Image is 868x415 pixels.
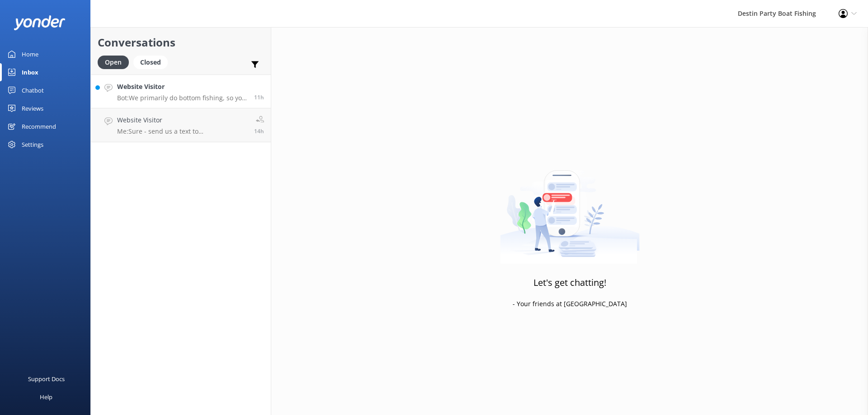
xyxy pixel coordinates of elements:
div: Chatbot [22,81,44,99]
span: Oct 13 2025 02:02pm (UTC -05:00) America/Cancun [254,127,264,135]
p: Me: Sure - send us a text to [PHONE_NUMBER]. [117,127,247,135]
a: Open [98,57,133,67]
h2: Conversations [98,34,264,51]
div: Open [98,56,129,69]
h3: Let's get chatting! [533,275,606,290]
div: Closed [133,56,168,69]
div: Home [22,45,38,63]
div: Reviews [22,99,43,117]
h4: Website Visitor [117,82,247,92]
div: Help [40,388,52,406]
a: Closed [133,57,172,67]
span: Oct 13 2025 05:10pm (UTC -05:00) America/Cancun [254,93,264,101]
img: artwork of a man stealing a conversation from at giant smartphone [500,151,640,264]
p: - Your friends at [GEOGRAPHIC_DATA] [513,299,627,309]
div: Recommend [22,117,56,135]
img: yonder-white-logo.png [14,15,66,30]
h4: Website Visitor [117,115,247,125]
div: Settings [22,135,43,154]
div: Support Docs [28,370,65,388]
p: Bot: We primarily do bottom fishing, so you can expect to catch snapper, grouper, triggerfish, co... [117,94,247,102]
div: Inbox [22,63,38,81]
a: Website VisitorMe:Sure - send us a text to [PHONE_NUMBER].14h [91,108,271,142]
a: Website VisitorBot:We primarily do bottom fishing, so you can expect to catch snapper, grouper, t... [91,75,271,108]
